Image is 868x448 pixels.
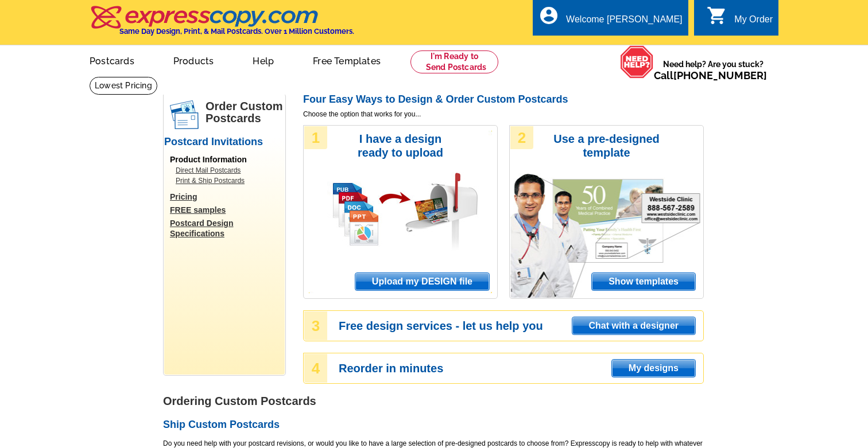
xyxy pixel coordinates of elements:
h2: Postcard Invitations [164,136,285,149]
a: Free Templates [294,46,399,73]
span: Show templates [592,273,695,290]
h2: Four Easy Ways to Design & Order Custom Postcards [303,94,704,106]
a: My designs [611,359,696,377]
div: 4 [304,354,327,383]
span: Chat with a designer [572,317,695,334]
div: My Order [734,14,773,30]
a: FREE samples [170,205,285,215]
a: Upload my DESIGN file [355,272,490,291]
a: shopping_cart My Order [707,13,773,27]
h3: Reorder in minutes [339,363,703,373]
a: Postcards [71,46,153,73]
span: Need help? Are you stuck? [654,59,773,81]
span: Product Information [170,155,247,164]
a: Show templates [591,272,696,291]
div: 1 [304,126,327,149]
h3: Free design services - let us help you [339,321,703,331]
i: shopping_cart [707,5,727,26]
h2: Ship Custom Postcards [163,419,704,431]
img: help [620,45,654,79]
i: account_circle [538,5,559,26]
a: Pricing [170,192,285,202]
span: Choose the option that works for you... [303,109,704,119]
a: Products [155,46,232,73]
a: Chat with a designer [572,317,696,335]
h3: Use a pre-designed template [548,132,665,159]
div: Welcome [PERSON_NAME] [566,14,682,30]
a: Direct Mail Postcards [176,165,279,176]
a: Help [234,46,292,73]
a: Postcard Design Specifications [170,218,285,239]
span: Upload my DESIGN file [355,273,489,290]
div: 3 [304,311,327,340]
a: Same Day Design, Print, & Mail Postcards. Over 1 Million Customers. [90,14,354,36]
h4: Same Day Design, Print, & Mail Postcards. Over 1 Million Customers. [119,27,354,36]
strong: Ordering Custom Postcards [163,395,316,407]
h3: I have a design ready to upload [342,132,459,159]
a: [PHONE_NUMBER] [673,69,767,81]
h1: Order Custom Postcards [206,100,285,124]
div: 2 [510,126,533,149]
img: postcards.png [170,100,199,129]
span: Call [654,69,767,81]
span: My designs [612,360,695,377]
a: Print & Ship Postcards [176,176,279,186]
